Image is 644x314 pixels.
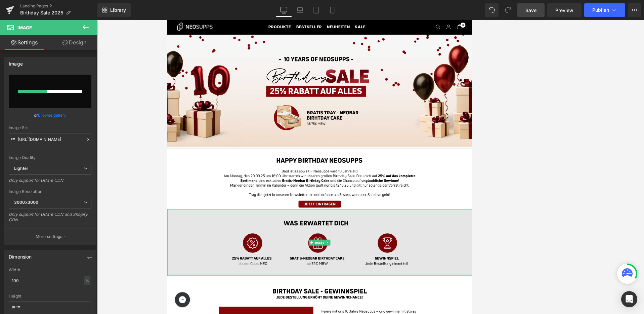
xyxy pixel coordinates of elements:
div: Dimension [9,250,32,260]
span: Preview [555,7,573,14]
button: Publish [584,3,625,17]
a: New Library [97,3,131,17]
div: Height [9,294,91,299]
input: auto [9,275,91,286]
button: Redo [501,3,515,17]
cart-count: 0 [391,3,398,10]
a: Mobile [324,3,340,17]
a: Laptop [292,3,308,17]
div: % [84,276,90,285]
span: Birthday Sale 2025 [20,10,63,15]
span: Image [196,293,211,301]
button: More [628,3,641,17]
a: Produkte [135,5,165,13]
div: Width [9,268,91,272]
a: Desktop [276,3,292,17]
b: Lighter [14,166,28,171]
a: Tablet [308,3,324,17]
a: Warenkorb [386,6,393,12]
span: Publish [592,7,609,13]
a: Login [372,6,378,12]
button: Undo [485,3,499,17]
a: Sale [250,5,265,13]
a: Landing Pages [20,3,97,9]
input: auto [9,301,91,312]
div: Image [9,57,23,67]
input: Link [9,133,91,145]
button: More settings [4,229,96,244]
div: or [9,112,91,119]
div: Only support for UCare CDN and Shopify CDN [9,212,91,227]
a: Bestseller [172,5,206,13]
b: 3000x3000 [14,200,38,205]
div: Image Resolution [9,189,91,194]
div: Image Quality [9,155,91,160]
div: Only support for UCare CDN [9,178,91,188]
a: Preview [547,3,582,17]
a: Suche [358,6,364,12]
p: More settings [36,234,62,240]
span: Save [525,7,536,14]
button: Gorgias live chat [3,2,24,23]
a: Expand / Collapse [210,293,217,301]
span: Image [17,25,32,30]
div: Open Intercom Messenger [621,291,637,307]
a: Design [50,35,99,50]
a: Neuheiten [213,5,244,13]
a: Browse gallery [38,109,67,121]
div: Image Src [9,125,91,130]
span: Library [110,7,126,13]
